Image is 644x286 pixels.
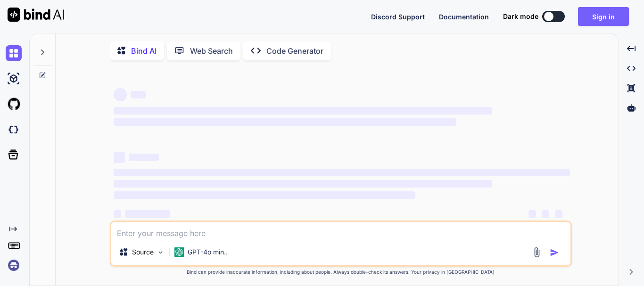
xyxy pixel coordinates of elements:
span: Dark mode [503,12,538,21]
span: ‌ [542,210,549,218]
button: Documentation [439,12,489,22]
span: ‌ [114,152,125,163]
span: ‌ [114,180,492,188]
span: ‌ [125,210,170,218]
span: ‌ [114,169,570,176]
p: Source [132,247,154,257]
span: ‌ [114,191,415,199]
img: githubLight [6,96,22,112]
span: ‌ [129,154,159,161]
span: Documentation [439,13,489,21]
span: ‌ [528,210,536,218]
p: Bind can provide inaccurate information, including about people. Always double-check its answers.... [110,269,572,276]
p: GPT-4o min.. [188,247,228,257]
span: ‌ [131,91,146,98]
img: Bind AI [8,8,64,22]
p: Code Generator [266,45,323,57]
span: ‌ [114,88,127,101]
img: icon [550,248,559,257]
img: attachment [531,247,542,258]
span: ‌ [114,107,492,114]
span: ‌ [114,210,121,218]
img: Pick Models [157,248,165,256]
span: ‌ [555,210,562,218]
span: Discord Support [371,13,425,21]
button: Sign in [578,7,629,26]
img: GPT-4o mini [174,247,184,257]
img: signin [6,257,22,273]
img: chat [6,45,22,61]
button: Discord Support [371,12,425,22]
img: ai-studio [6,71,22,87]
p: Web Search [190,45,233,57]
span: ‌ [114,118,456,126]
p: Bind AI [131,45,157,57]
img: darkCloudIdeIcon [6,122,22,138]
